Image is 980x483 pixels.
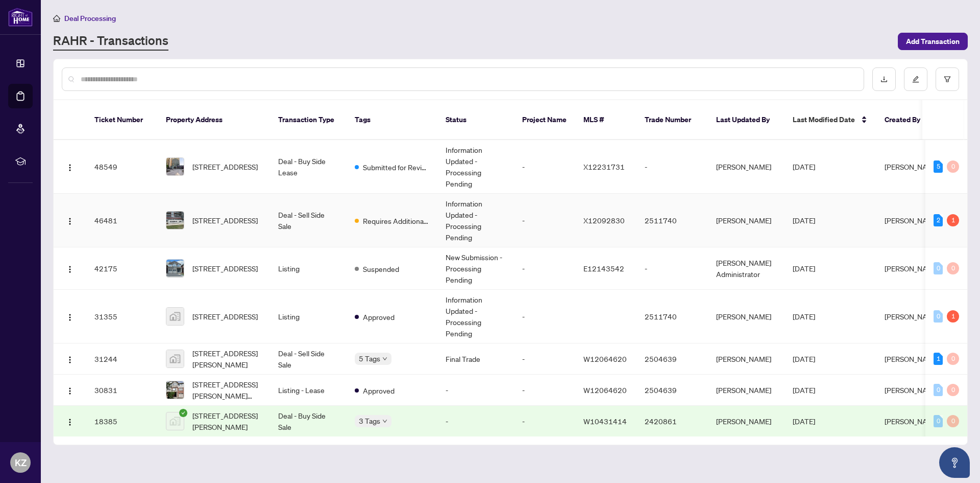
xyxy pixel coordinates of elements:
th: Trade Number [636,100,708,140]
button: Open asap [939,447,970,478]
td: [PERSON_NAME] [708,194,785,247]
td: - [437,406,514,437]
img: thumbnail-img [166,308,184,325]
span: check-circle [179,409,187,417]
button: filter [936,67,959,91]
span: Requires Additional Docs [363,215,429,226]
div: 0 [934,415,943,427]
th: Last Updated By [708,100,785,140]
div: 1 [947,214,959,226]
td: Listing [270,247,347,290]
img: Logo [66,356,74,364]
button: download [872,67,896,91]
img: thumbnail-img [166,350,184,367]
span: X12092830 [583,216,625,225]
span: [PERSON_NAME] [885,312,940,321]
td: [PERSON_NAME] [708,290,785,343]
img: thumbnail-img [166,412,184,430]
span: Last Modified Date [793,114,855,125]
button: Logo [62,382,78,398]
button: Add Transaction [898,33,968,50]
span: [PERSON_NAME] [885,417,940,426]
td: - [514,375,575,406]
td: 2511740 [636,290,708,343]
button: Logo [62,413,78,429]
img: Logo [66,418,74,426]
img: Logo [66,217,74,225]
span: [DATE] [793,312,815,321]
span: [STREET_ADDRESS][PERSON_NAME] [192,410,262,432]
img: thumbnail-img [166,158,184,175]
button: Logo [62,212,78,228]
span: download [880,76,888,83]
td: [PERSON_NAME] [708,140,785,194]
span: edit [912,76,919,83]
img: thumbnail-img [166,260,184,277]
span: down [382,356,387,361]
span: Approved [363,311,395,323]
img: Logo [66,387,74,395]
td: - [514,290,575,343]
div: 1 [947,310,959,323]
div: 0 [947,415,959,427]
th: MLS # [575,100,636,140]
td: Listing [270,290,347,343]
td: Deal - Sell Side Sale [270,343,347,375]
td: Deal - Sell Side Sale [270,194,347,247]
div: 2 [934,214,943,226]
span: filter [944,76,951,83]
span: W12064620 [583,385,627,395]
div: 0 [934,310,943,323]
th: Property Address [158,100,270,140]
td: 2504639 [636,375,708,406]
td: 42175 [86,247,158,290]
td: Listing - Lease [270,375,347,406]
td: [PERSON_NAME] [708,406,785,437]
div: 5 [934,160,943,173]
button: Logo [62,308,78,325]
span: [PERSON_NAME] [885,354,940,363]
span: Approved [363,385,395,396]
span: [STREET_ADDRESS][PERSON_NAME] [192,348,262,370]
span: home [53,15,60,22]
button: Logo [62,158,78,175]
td: [PERSON_NAME] [708,375,785,406]
span: 3 Tags [359,415,380,427]
div: 0 [934,384,943,396]
th: Status [437,100,514,140]
span: Add Transaction [906,33,960,50]
td: - [437,375,514,406]
img: Logo [66,313,74,321]
td: Deal - Buy Side Sale [270,406,347,437]
div: 0 [947,262,959,274]
img: Logo [66,265,74,273]
span: [STREET_ADDRESS][PERSON_NAME][PERSON_NAME] [192,379,262,401]
span: KZ [15,455,27,470]
span: [STREET_ADDRESS] [192,311,258,322]
td: 30831 [86,375,158,406]
div: 1 [934,353,943,365]
td: - [514,140,575,194]
span: E12143542 [583,264,624,273]
td: Final Trade [437,343,514,375]
td: 2420861 [636,406,708,437]
th: Project Name [514,100,575,140]
td: [PERSON_NAME] Administrator [708,247,785,290]
th: Last Modified Date [785,100,876,140]
span: Deal Processing [64,14,116,23]
span: [DATE] [793,385,815,395]
img: thumbnail-img [166,212,184,229]
span: [STREET_ADDRESS] [192,161,258,172]
td: 2511740 [636,194,708,247]
div: 0 [947,353,959,365]
td: Information Updated - Processing Pending [437,194,514,247]
th: Tags [347,100,437,140]
span: [DATE] [793,354,815,363]
span: down [382,419,387,424]
span: [DATE] [793,417,815,426]
div: 0 [947,384,959,396]
td: 48549 [86,140,158,194]
span: Suspended [363,263,399,274]
span: X12231731 [583,162,625,171]
th: Ticket Number [86,100,158,140]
